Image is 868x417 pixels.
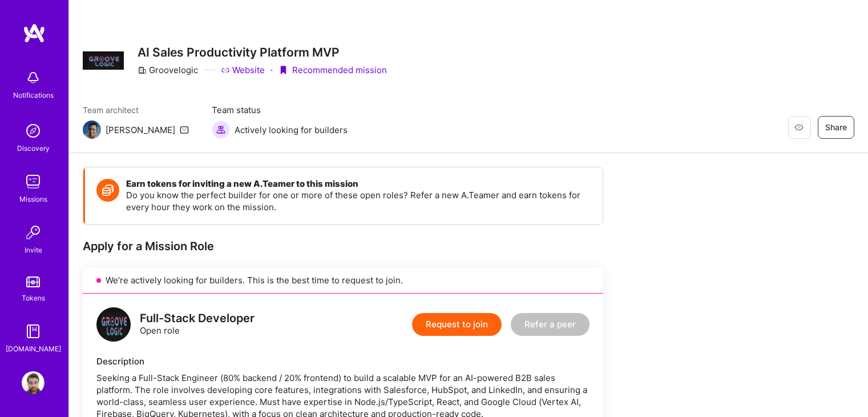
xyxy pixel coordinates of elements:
div: Groovelogic [138,64,198,76]
span: Team architect [83,104,189,116]
img: Invite [22,221,45,244]
p: Do you know the perfect builder for one or more of these open roles? Refer a new A.Teamer and ear... [126,189,591,213]
div: Open role [140,312,255,336]
img: logo [96,307,131,342]
div: [PERSON_NAME] [106,124,175,136]
h4: Earn tokens for inviting a new A.Teamer to this mission [126,179,591,189]
img: User Avatar [22,371,45,394]
div: Description [96,355,590,367]
div: Missions [19,193,47,205]
button: Share [818,116,854,139]
a: Website [221,64,265,76]
i: icon PurpleRibbon [278,66,288,75]
img: teamwork [22,170,45,193]
img: Actively looking for builders [212,121,230,139]
div: Invite [25,244,42,256]
img: Company Logo [83,51,124,70]
div: Notifications [13,89,54,101]
div: · [271,64,273,76]
span: Actively looking for builders [235,124,348,136]
img: Team Architect [83,121,101,139]
i: icon CompanyGray [138,66,147,75]
button: Request to join [412,313,502,336]
i: icon Mail [180,125,189,134]
img: discovery [22,119,45,142]
div: Apply for a Mission Role [83,239,603,254]
span: Share [825,122,847,133]
button: Refer a peer [511,313,590,336]
span: Team status [212,104,348,116]
div: Tokens [22,292,45,304]
h3: AI Sales Productivity Platform MVP [138,45,387,59]
i: icon EyeClosed [794,123,804,132]
div: Discovery [17,142,50,154]
img: guide book [22,320,45,343]
div: Full-Stack Developer [140,312,255,324]
a: User Avatar [19,371,47,394]
div: Recommended mission [278,64,387,76]
div: [DOMAIN_NAME] [6,343,61,355]
img: bell [22,66,45,89]
div: We’re actively looking for builders. This is the best time to request to join. [83,267,603,294]
img: tokens [26,276,40,287]
img: logo [23,23,46,43]
img: Token icon [96,179,119,202]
